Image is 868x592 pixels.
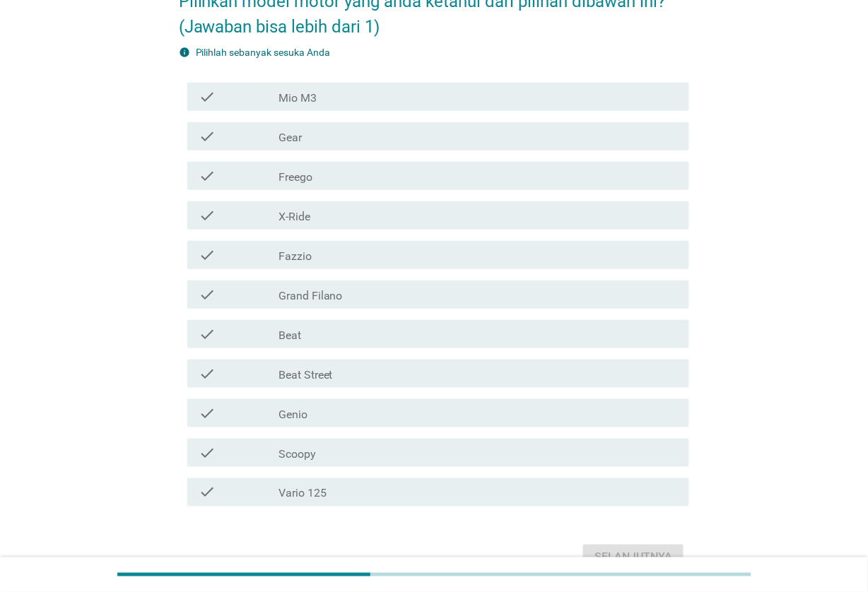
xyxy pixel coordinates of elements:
[278,91,317,105] label: Mio M3
[199,167,216,184] i: check
[199,484,216,501] i: check
[199,207,216,224] i: check
[199,88,216,105] i: check
[179,47,190,58] i: info
[199,444,216,461] i: check
[199,405,216,422] i: check
[278,289,343,303] label: Grand Filano
[278,408,307,422] label: Genio
[199,365,216,382] i: check
[199,247,216,264] i: check
[278,447,316,461] label: Scoopy
[278,249,312,264] label: Fazzio
[199,326,216,343] i: check
[278,131,302,145] label: Gear
[199,286,216,303] i: check
[278,368,333,382] label: Beat Street
[278,210,310,224] label: X-Ride
[196,47,331,58] label: Pilihlah sebanyak sesuka Anda
[199,128,216,145] i: check
[278,487,327,501] label: Vario 125
[278,328,301,343] label: Beat
[278,170,312,184] label: Freego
